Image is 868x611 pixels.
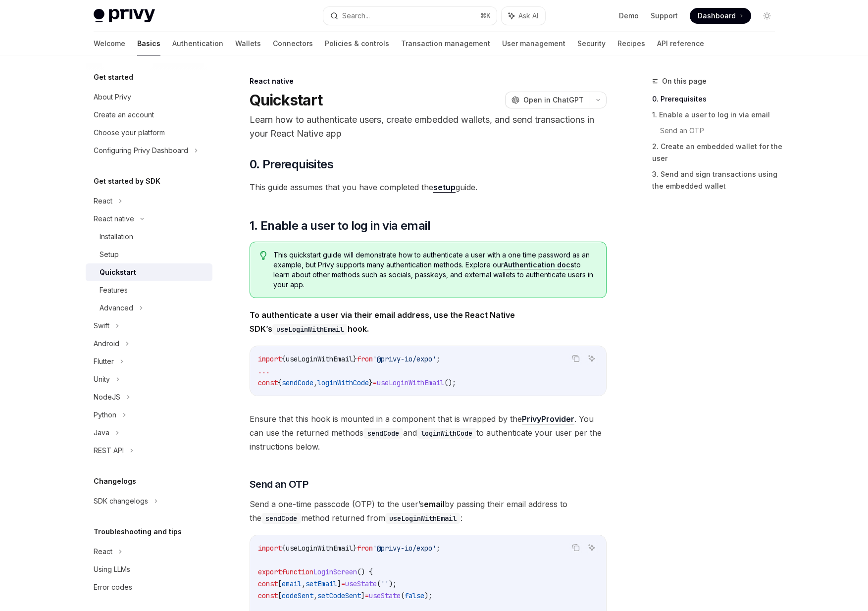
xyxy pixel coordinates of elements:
span: '@privy-io/expo' [373,355,436,363]
div: Create an account [94,109,154,121]
a: Installation [86,228,212,246]
div: Installation [100,231,133,243]
strong: email [424,499,445,509]
span: useLoginWithEmail [377,378,444,387]
span: Dashboard [698,11,736,21]
span: ] [337,579,341,588]
a: 2. Create an embedded wallet for the user [652,139,783,166]
span: [ [278,591,282,600]
div: Features [100,284,128,296]
span: ); [389,579,397,588]
span: { [282,355,286,363]
button: Copy the contents from the code block [569,541,582,554]
button: Open in ChatGPT [505,92,590,108]
code: sendCode [363,428,403,439]
span: Send an OTP [250,477,308,491]
span: Send a one-time passcode (OTP) to the user’s by passing their email address to the method returne... [250,497,607,525]
h5: Get started [94,71,133,83]
a: setup [433,182,456,193]
span: sendCode [282,378,313,387]
a: Connectors [273,32,313,55]
div: SDK changelogs [94,495,148,507]
span: const [258,579,278,588]
a: API reference [657,32,704,55]
span: 1. Enable a user to log in via email [250,218,430,234]
span: ( [401,591,405,600]
button: Ask AI [585,541,598,554]
div: Python [94,409,116,421]
span: '' [381,579,389,588]
a: Security [577,32,606,55]
h5: Troubleshooting and tips [94,526,182,538]
span: } [353,544,357,553]
div: Advanced [100,302,133,314]
button: Toggle dark mode [759,8,775,24]
a: Demo [619,11,639,21]
span: { [278,378,282,387]
div: Error codes [94,581,132,593]
div: REST API [94,445,124,457]
h5: Changelogs [94,475,136,487]
span: , [313,378,317,387]
a: Using LLMs [86,560,212,578]
a: Authentication [172,32,223,55]
span: = [365,591,369,600]
span: Ask AI [518,11,538,21]
a: Choose your platform [86,124,212,142]
div: Flutter [94,356,114,367]
a: Create an account [86,106,212,124]
span: useLoginWithEmail [286,355,353,363]
a: Support [651,11,678,21]
div: Unity [94,373,110,385]
span: setCodeSent [317,591,361,600]
a: PrivyProvider [522,414,574,424]
span: setEmail [306,579,337,588]
span: ); [424,591,432,600]
span: ; [436,544,440,553]
span: const [258,591,278,600]
span: 0. Prerequisites [250,156,333,172]
a: 3. Send and sign transactions using the embedded wallet [652,166,783,194]
a: 1. Enable a user to log in via email [652,107,783,123]
span: ; [436,355,440,363]
span: false [405,591,424,600]
a: Features [86,281,212,299]
span: email [282,579,302,588]
span: const [258,378,278,387]
div: Search... [342,10,370,22]
span: loginWithCode [317,378,369,387]
span: LoginScreen [313,567,357,576]
div: Quickstart [100,266,136,278]
span: codeSent [282,591,313,600]
a: Send an OTP [660,123,783,139]
span: function [282,567,313,576]
div: Java [94,427,109,439]
span: , [313,591,317,600]
div: About Privy [94,91,131,103]
div: Android [94,338,119,350]
span: { [282,544,286,553]
span: This guide assumes that you have completed the guide. [250,180,607,194]
span: } [369,378,373,387]
span: , [302,579,306,588]
span: import [258,544,282,553]
div: Setup [100,249,119,260]
span: useState [345,579,377,588]
span: } [353,355,357,363]
div: React [94,195,112,207]
div: Using LLMs [94,563,130,575]
button: Copy the contents from the code block [569,352,582,365]
img: light logo [94,9,155,23]
span: export [258,567,282,576]
span: = [341,579,345,588]
svg: Tip [260,251,267,260]
a: Dashboard [690,8,751,24]
a: Welcome [94,32,125,55]
a: About Privy [86,88,212,106]
span: On this page [662,75,707,87]
a: 0. Prerequisites [652,91,783,107]
button: Ask AI [502,7,545,25]
span: from [357,544,373,553]
div: React native [250,76,607,86]
span: ... [258,366,270,375]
